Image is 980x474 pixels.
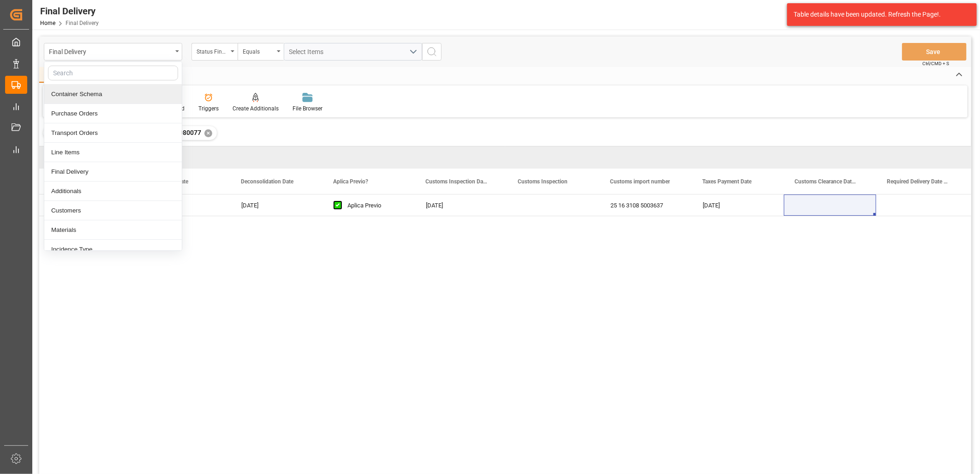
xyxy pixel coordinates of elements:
[44,123,182,143] div: Transport Orders
[197,45,228,56] div: Status Final Delivery
[40,20,55,26] a: Home
[422,43,442,61] button: search button
[44,201,182,220] div: Customers
[289,48,329,55] span: Select Items
[39,67,71,83] div: Home
[44,104,182,123] div: Purchase Orders
[233,104,279,113] div: Create Additionals
[794,10,963,19] div: Table details have been updated. Refresh the Page!.
[284,43,422,61] button: open menu
[347,195,404,216] div: Aplica Previo
[44,43,182,61] button: close menu
[39,194,95,216] div: Press SPACE to select this row.
[44,85,182,104] div: Container Schema
[243,45,274,56] div: Equals
[922,60,949,67] span: Ctrl/CMD + S
[518,178,568,185] span: Customs Inspection
[610,178,670,185] span: Customs import number
[138,194,230,216] div: [DATE]
[40,4,99,18] div: Final Delivery
[425,178,487,185] span: Customs Inspection Date
[599,194,692,216] div: 25 16 3108 5003637
[44,220,182,240] div: Materials
[44,162,182,182] div: Final Delivery
[692,194,784,216] div: [DATE]
[49,45,172,57] div: Final Delivery
[238,43,284,61] button: open menu
[44,143,182,162] div: Line Items
[230,194,323,216] div: [DATE]
[333,178,368,185] span: Aplica Previo?
[198,104,219,113] div: Triggers
[241,178,293,185] span: Deconsolidation Date
[415,194,507,216] div: [DATE]
[204,129,212,137] div: ✕
[887,178,949,185] span: Required Delivery Date (RD)
[902,43,967,61] button: Save
[44,182,182,201] div: Additionals
[191,43,238,61] button: open menu
[702,178,752,185] span: Taxes Payment Date
[293,104,323,113] div: File Browser
[795,178,856,185] span: Customs Clearance Date (ID)
[48,66,178,80] input: Search
[44,240,182,259] div: Incidence Type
